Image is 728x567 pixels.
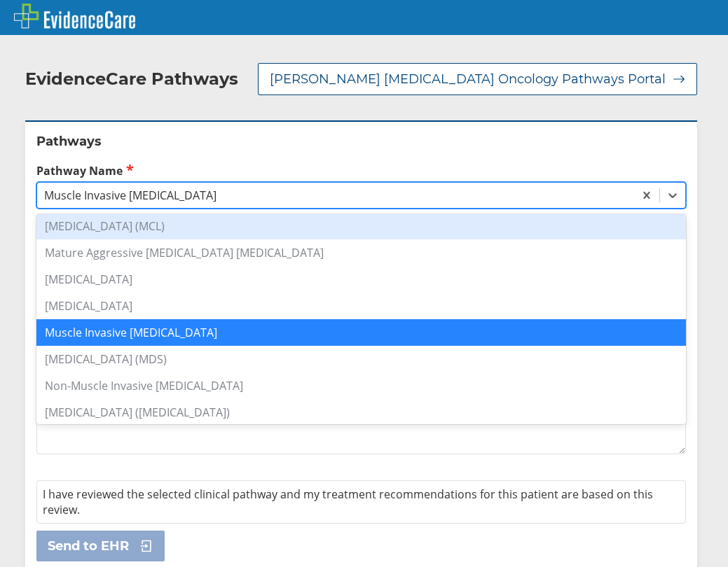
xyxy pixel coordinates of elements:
[36,266,686,293] div: [MEDICAL_DATA]
[14,3,135,29] img: EvidenceCare
[43,486,653,517] span: I have reviewed the selected clinical pathway and my treatment recommendations for this patient a...
[36,399,686,426] div: [MEDICAL_DATA] ([MEDICAL_DATA])
[270,71,666,87] span: [PERSON_NAME] [MEDICAL_DATA] Oncology Pathways Portal
[25,69,238,90] h2: EvidenceCare Pathways
[36,372,686,399] div: Non-Muscle Invasive [MEDICAL_DATA]
[36,213,686,239] div: [MEDICAL_DATA] (MCL)
[258,63,697,95] button: [PERSON_NAME] [MEDICAL_DATA] Oncology Pathways Portal
[44,188,217,203] div: Muscle Invasive [MEDICAL_DATA]
[36,133,686,150] h2: Pathways
[36,346,686,372] div: [MEDICAL_DATA] (MDS)
[48,538,129,554] span: Send to EHR
[36,531,165,561] button: Send to EHR
[36,293,686,319] div: [MEDICAL_DATA]
[36,319,686,346] div: Muscle Invasive [MEDICAL_DATA]
[36,162,686,178] label: Pathway Name
[36,239,686,266] div: Mature Aggressive [MEDICAL_DATA] [MEDICAL_DATA]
